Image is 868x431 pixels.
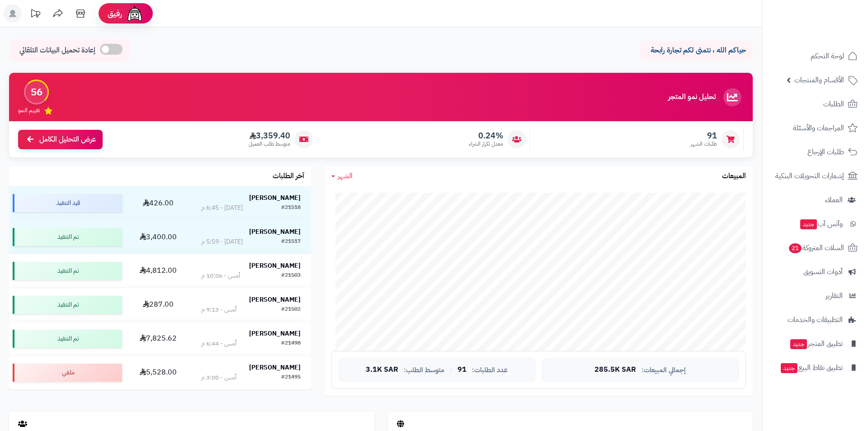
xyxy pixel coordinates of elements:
td: 287.00 [126,288,191,322]
a: التقارير [768,285,863,307]
div: تم التنفيذ [13,262,122,280]
span: السلات المتروكة [788,242,844,254]
strong: [PERSON_NAME] [249,227,301,237]
span: طلبات الإرجاع [807,146,844,158]
span: تقييم النمو [18,107,40,114]
div: أمس - 10:06 م [201,271,240,280]
a: إشعارات التحويلات البنكية [768,165,863,187]
a: الشهر [331,171,353,181]
span: إجمالي المبيعات: [642,366,686,374]
span: العملاء [825,194,843,206]
span: متوسط الطلب: [404,366,444,374]
div: [DATE] - 6:45 م [201,204,243,213]
div: أمس - 9:13 م [201,305,236,314]
div: #21517 [281,237,301,246]
span: متوسط طلب العميل [249,140,290,148]
a: الطلبات [768,93,863,115]
span: جديد [800,219,817,229]
h3: آخر الطلبات [273,172,304,180]
div: ملغي [13,364,122,382]
img: ai-face.png [126,5,144,23]
span: 91 [458,366,467,374]
div: #21518 [281,204,301,213]
span: المراجعات والأسئلة [793,122,844,134]
a: وآتس آبجديد [768,213,863,235]
div: قيد التنفيذ [13,194,122,212]
img: logo-2.png [807,7,859,26]
span: 285.5K SAR [594,366,636,374]
strong: [PERSON_NAME] [249,193,301,203]
p: حياكم الله ، نتمنى لكم تجارة رابحة [646,45,746,56]
a: تطبيق نقاط البيعجديد [768,357,863,379]
td: 426.00 [126,186,191,220]
a: السلات المتروكة21 [768,237,863,259]
a: العملاء [768,189,863,211]
div: #21498 [281,339,301,348]
span: وآتس آب [799,218,843,230]
span: الشهر [338,171,353,181]
div: أمس - 6:44 م [201,339,236,348]
td: 3,400.00 [126,220,191,254]
a: المراجعات والأسئلة [768,117,863,139]
span: الطلبات [823,98,844,110]
span: | [450,366,452,373]
span: 3.1K SAR [366,366,398,374]
strong: [PERSON_NAME] [249,363,301,372]
a: أدوات التسويق [768,261,863,283]
div: #21502 [281,305,301,314]
span: طلبات الشهر [691,140,717,148]
span: تطبيق المتجر [789,337,843,350]
strong: [PERSON_NAME] [249,261,301,270]
a: طلبات الإرجاع [768,141,863,163]
span: 21 [788,243,802,254]
span: إشعارات التحويلات البنكية [775,170,844,182]
div: #21503 [281,271,301,280]
span: عرض التحليل الكامل [39,134,96,145]
span: الأقسام والمنتجات [794,74,844,86]
a: تحديثات المنصة [24,5,47,25]
td: 4,812.00 [126,254,191,288]
h3: المبيعات [722,172,746,180]
span: جديد [790,339,807,349]
div: #21495 [281,373,301,382]
strong: [PERSON_NAME] [249,295,301,304]
span: عدد الطلبات: [472,366,508,374]
span: التطبيقات والخدمات [788,313,843,326]
span: لوحة التحكم [811,50,844,62]
span: 91 [691,131,717,141]
td: 5,528.00 [126,356,191,389]
div: تم التنفيذ [13,228,122,246]
span: معدل تكرار الشراء [469,140,503,148]
div: أمس - 3:00 م [201,373,236,382]
h3: تحليل نمو المتجر [668,93,716,101]
a: عرض التحليل الكامل [18,130,103,149]
span: 3,359.40 [249,131,290,141]
a: تطبيق المتجرجديد [768,333,863,355]
span: 0.24% [469,131,503,141]
a: لوحة التحكم [768,45,863,67]
a: التطبيقات والخدمات [768,309,863,331]
span: رفيق [108,8,122,19]
td: 7,825.62 [126,322,191,355]
span: جديد [781,363,797,373]
span: إعادة تحميل البيانات التلقائي [19,45,95,56]
div: تم التنفيذ [13,330,122,348]
span: أدوات التسويق [803,265,843,278]
div: تم التنفيذ [13,296,122,314]
div: [DATE] - 5:59 م [201,237,243,246]
span: تطبيق نقاط البيع [780,361,843,374]
strong: [PERSON_NAME] [249,329,301,338]
span: التقارير [826,289,843,302]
